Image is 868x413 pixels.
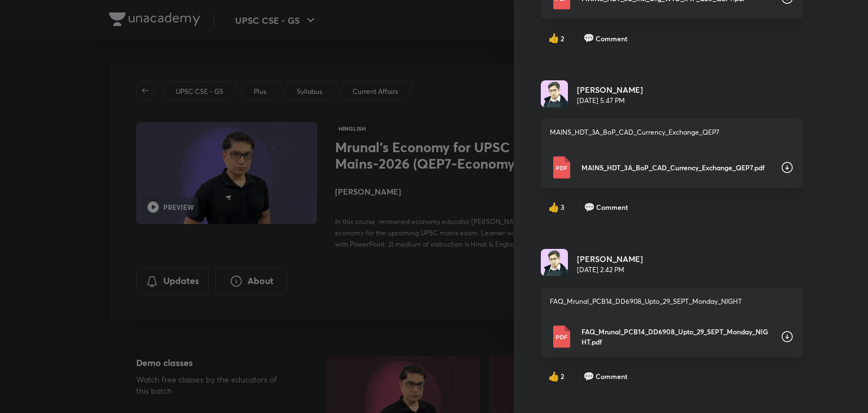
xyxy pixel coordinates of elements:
img: Pdf [550,156,572,179]
span: 3 [561,202,565,212]
span: 2 [561,33,564,44]
p: MAINS_HDT_3A_BoP_CAD_Currency_Exchange_QEP7 [550,127,794,137]
p: FAQ_Mrunal_PCB14_DD6908_Upto_29_SEPT_Monday_NIGHT [550,296,794,307]
span: Comment [596,33,627,44]
span: comment [584,202,595,212]
span: comment [583,371,594,381]
p: MAINS_HDT_3A_BoP_CAD_Currency_Exchange_QEP7.pdf [581,162,771,173]
img: Pdf [550,325,572,348]
span: comment [583,33,594,43]
p: [DATE] 2:42 PM [577,265,643,275]
p: FAQ_Mrunal_PCB14_DD6908_Upto_29_SEPT_Monday_NIGHT.pdf [581,326,771,347]
span: like [548,202,559,212]
span: Comment [596,202,628,212]
span: like [548,33,559,43]
span: 2 [561,371,564,381]
img: Avatar [541,249,568,276]
span: Comment [596,371,627,381]
p: [DATE] 5:47 PM [577,96,643,106]
span: like [548,371,559,381]
h6: [PERSON_NAME] [577,84,643,96]
h6: [PERSON_NAME] [577,253,643,265]
img: Avatar [541,80,568,107]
